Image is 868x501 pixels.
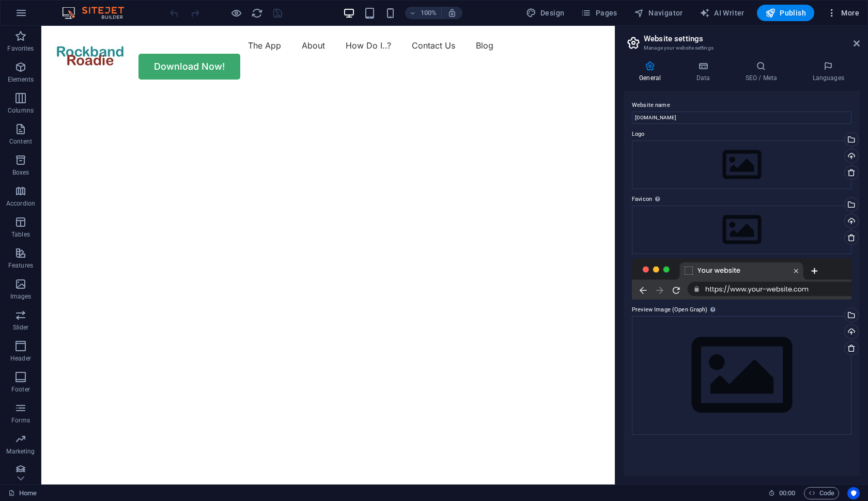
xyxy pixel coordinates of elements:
[730,61,797,83] h4: SEO / Meta
[644,34,860,43] h2: Website settings
[251,7,263,19] button: reload
[632,316,851,434] div: Select files from the file manager, stock photos, or upload file(s)
[230,7,242,19] button: Click here to leave preview mode and continue editing
[809,487,834,499] span: Code
[10,354,31,363] p: Header
[797,61,860,83] h4: Languages
[630,5,687,21] button: Navigator
[632,128,851,140] label: Logo
[765,8,806,18] span: Publish
[12,168,29,177] p: Boxes
[8,75,34,84] p: Elements
[577,5,621,21] button: Pages
[786,489,788,497] span: :
[11,416,30,425] p: Forms
[634,8,683,18] span: Navigator
[251,7,263,19] i: Reload page
[581,8,617,18] span: Pages
[632,112,851,124] input: Name...
[13,323,29,332] p: Slider
[8,106,34,115] p: Columns
[757,5,814,21] button: Publish
[632,304,851,316] label: Preview Image (Open Graph)
[632,193,851,206] label: Favicon
[768,487,796,499] h6: Session time
[779,487,795,499] span: 00 00
[10,292,32,301] p: Images
[827,8,859,18] span: More
[823,5,863,21] button: More
[632,99,851,112] label: Website name
[522,5,569,21] div: Design (Ctrl+Alt+Y)
[624,61,680,83] h4: General
[7,44,34,53] p: Favorites
[632,140,851,189] div: Select files from the file manager, stock photos, or upload file(s)
[680,61,730,83] h4: Data
[8,261,33,270] p: Features
[6,447,35,456] p: Marketing
[847,487,860,499] button: Usercentrics
[421,7,437,19] h6: 100%
[526,8,565,18] span: Design
[11,385,30,394] p: Footer
[59,7,137,19] img: Editor Logo
[700,8,745,18] span: AI Writer
[632,206,851,254] div: Select files from the file manager, stock photos, or upload file(s)
[522,5,569,21] button: Design
[405,7,442,19] button: 100%
[804,487,839,499] button: Code
[447,8,457,18] i: On resize automatically adjust zoom level to fit chosen device.
[9,137,32,146] p: Content
[6,199,35,208] p: Accordion
[8,487,37,499] a: Click to cancel selection. Double-click to open Pages
[644,43,839,53] h3: Manage your website settings
[11,230,30,239] p: Tables
[695,5,749,21] button: AI Writer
